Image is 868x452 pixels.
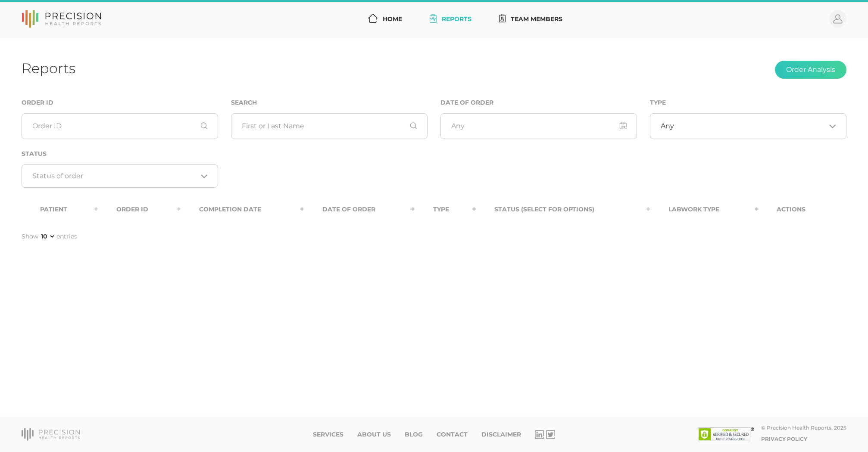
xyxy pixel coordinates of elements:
th: Patient [22,200,98,219]
a: Privacy Policy [761,436,807,442]
a: Team Members [496,11,566,27]
a: Blog [405,431,423,438]
th: Order ID [98,200,181,219]
input: Search for option [674,122,826,130]
input: Any [440,113,637,139]
button: Order Analysis [775,61,846,79]
label: Show entries [22,232,77,241]
th: Status (Select for Options) [476,200,650,219]
label: Date of Order [440,99,493,106]
label: Status [22,150,47,158]
h1: Reports [22,60,75,77]
input: Order ID [22,113,218,139]
th: Type [415,200,476,219]
a: Contact [437,431,468,438]
a: Services [313,431,343,438]
a: Disclaimer [481,431,521,438]
input: Search for option [32,172,197,180]
th: Labwork Type [650,200,758,219]
div: Search for option [22,164,218,188]
input: First or Last Name [231,113,428,139]
a: About Us [357,431,391,438]
a: Home [365,11,406,27]
label: Search [231,99,257,106]
a: Reports [426,11,475,27]
th: Date Of Order [304,200,415,219]
div: Search for option [650,113,846,139]
label: Type [650,99,666,106]
img: SSL site seal - click to verify [698,427,754,441]
label: Order ID [22,99,53,106]
select: Showentries [39,232,56,241]
th: Actions [758,200,846,219]
div: © Precision Health Reports, 2025 [761,424,846,431]
th: Completion Date [181,200,304,219]
span: Any [661,122,674,130]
